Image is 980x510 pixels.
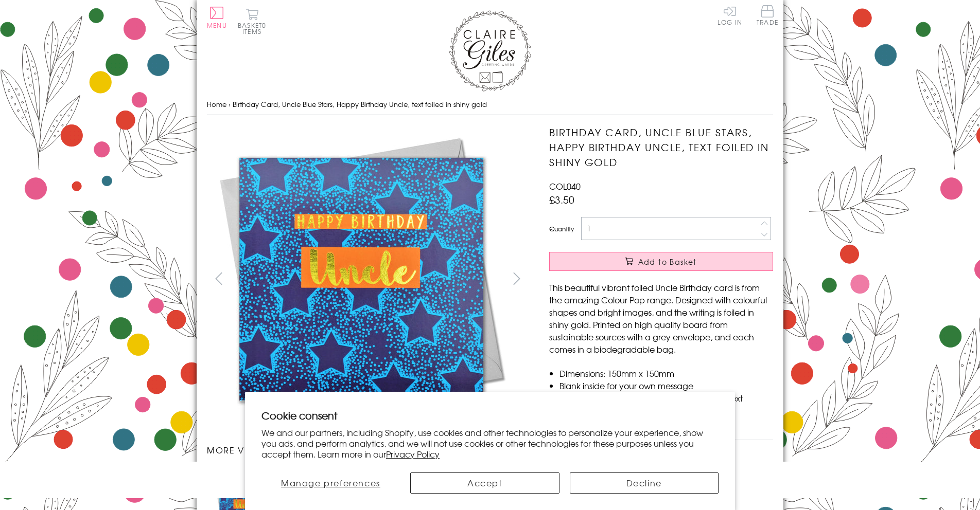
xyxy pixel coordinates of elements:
[549,180,581,192] span: COL040
[559,379,773,392] li: Blank inside for your own message
[410,472,559,494] button: Accept
[207,21,227,30] span: Menu
[559,367,773,379] li: Dimensions: 150mm x 150mm
[549,281,773,355] p: This beautiful vibrant foiled Uncle Birthday card is from the amazing Colour Pop range. Designed ...
[529,125,837,433] img: Birthday Card, Uncle Blue Stars, Happy Birthday Uncle, text foiled in shiny gold
[281,477,380,489] span: Manage preferences
[638,257,697,267] span: Add to Basket
[207,125,516,433] img: Birthday Card, Uncle Blue Stars, Happy Birthday Uncle, text foiled in shiny gold
[233,99,487,109] span: Birthday Card, Uncle Blue Stars, Happy Birthday Uncle, text foiled in shiny gold
[238,8,266,34] button: Basket0 items
[207,99,226,109] a: Home
[505,267,529,290] button: next
[570,472,719,494] button: Decline
[717,5,742,25] a: Log In
[207,94,773,115] nav: breadcrumbs
[242,21,266,36] span: 0 items
[386,448,440,460] a: Privacy Policy
[207,444,529,456] h3: More views
[207,267,230,290] button: prev
[261,472,400,494] button: Manage preferences
[549,125,773,169] h1: Birthday Card, Uncle Blue Stars, Happy Birthday Uncle, text foiled in shiny gold
[549,192,574,207] span: £3.50
[261,408,719,423] h2: Cookie consent
[207,7,227,28] button: Menu
[261,427,719,459] p: We and our partners, including Shopify, use cookies and other technologies to personalize your ex...
[449,10,531,92] img: Claire Giles Greetings Cards
[757,5,778,27] a: Trade
[549,252,773,271] button: Add to Basket
[549,224,574,233] label: Quantity
[757,5,778,25] span: Trade
[229,99,231,109] span: ›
